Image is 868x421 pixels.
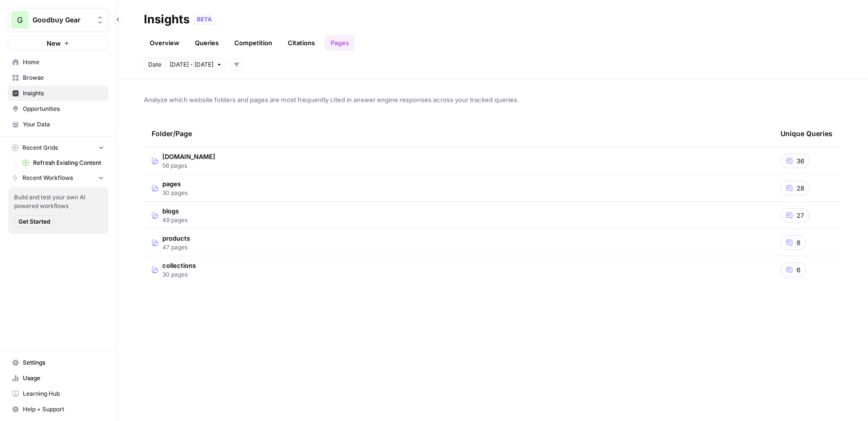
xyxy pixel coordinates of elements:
[23,120,104,129] span: Your Data
[18,155,108,171] a: Refresh Existing Content
[23,105,104,113] span: Opportunities
[797,238,800,247] span: 8
[162,233,190,243] span: products
[8,8,108,32] button: Workspace: Goodbuy Gear
[193,15,215,24] div: BETA
[8,101,108,117] a: Opportunities
[170,60,213,69] span: [DATE] - [DATE]
[14,193,103,210] span: Build and test your own AI powered workflows
[23,358,104,367] span: Settings
[33,158,104,167] span: Refresh Existing Content
[189,35,225,51] a: Queries
[282,35,321,51] a: Citations
[23,374,104,383] span: Usage
[781,120,833,147] div: Unique Queries
[8,54,108,70] a: Home
[47,38,61,48] span: New
[23,58,104,67] span: Home
[162,152,215,161] span: [DOMAIN_NAME]
[8,171,108,185] button: Recent Workflows
[162,189,188,197] span: 30 pages
[797,265,800,275] span: 6
[17,14,23,26] span: G
[8,117,108,132] a: Your Data
[148,60,161,69] span: Date
[23,405,104,414] span: Help + Support
[8,140,108,155] button: Recent Grids
[797,156,804,166] span: 36
[325,35,355,51] a: Pages
[8,370,108,386] a: Usage
[8,386,108,402] a: Learning Hub
[8,355,108,370] a: Settings
[228,35,278,51] a: Competition
[797,183,804,193] span: 28
[23,73,104,82] span: Browse
[162,243,190,252] span: 47 pages
[22,143,58,152] span: Recent Grids
[33,15,91,25] span: Goodbuy Gear
[162,206,188,216] span: blogs
[162,216,188,225] span: 49 pages
[8,86,108,101] a: Insights
[23,389,104,398] span: Learning Hub
[162,161,215,170] span: 56 pages
[14,215,54,228] button: Get Started
[8,70,108,86] a: Browse
[162,261,196,270] span: collections
[152,120,765,147] div: Folder/Page
[22,174,73,182] span: Recent Workflows
[144,35,185,51] a: Overview
[8,402,108,417] button: Help + Support
[8,36,108,51] button: New
[797,210,804,220] span: 27
[162,270,196,279] span: 30 pages
[144,95,841,105] span: Analyze which website folders and pages are most frequently cited in answer engine responses acro...
[165,58,226,71] button: [DATE] - [DATE]
[162,179,188,189] span: pages
[144,12,190,27] div: Insights
[23,89,104,98] span: Insights
[18,217,50,226] span: Get Started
